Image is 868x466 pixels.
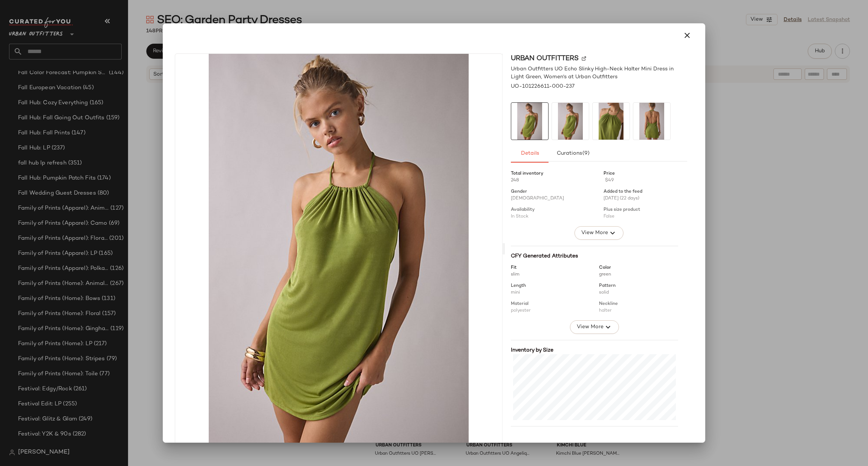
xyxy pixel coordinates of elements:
[633,103,670,140] img: 101226611_237_b3
[570,320,619,334] button: View More
[556,151,590,157] span: Curations
[581,228,608,238] span: View More
[511,103,548,140] img: 101226611_237_b
[520,151,539,157] span: Details
[511,53,579,64] span: Urban Outfitters
[576,323,604,332] span: View More
[593,103,630,140] img: 101226611_237_b2
[582,151,590,157] span: (9)
[511,252,678,260] div: CFY Generated Attributes
[511,346,678,354] div: Inventory by Size
[575,226,623,240] button: View More
[511,65,687,81] span: Urban Outfitters UO Echo Slinky High-Neck Halter Mini Dress in Light Green, Women's at Urban Outf...
[511,82,575,90] span: UO-101226611-000-237
[552,103,589,140] img: 101226611_237_b
[582,56,586,61] img: svg%3e
[175,54,502,444] img: 101226611_237_b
